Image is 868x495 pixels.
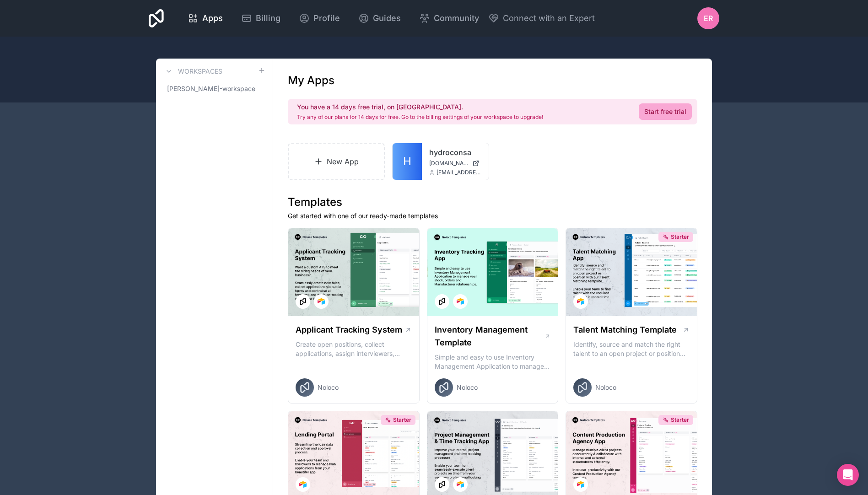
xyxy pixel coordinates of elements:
p: Try any of our plans for 14 days for free. Go to the billing settings of your workspace to upgrade! [297,113,543,121]
p: Get started with one of our ready-made templates [288,211,697,221]
a: Workspaces [163,66,222,77]
a: New App [288,143,385,180]
h1: My Apps [288,73,334,88]
a: [DOMAIN_NAME] [429,160,481,167]
span: [PERSON_NAME]-workspace [167,84,255,93]
span: Profile [313,12,340,25]
p: Simple and easy to use Inventory Management Application to manage your stock, orders and Manufact... [435,353,551,371]
span: H [403,154,411,169]
span: Noloco [457,383,478,392]
h1: Inventory Management Template [435,323,545,349]
a: hydroconsa [429,147,481,158]
img: Airtable Logo [299,481,307,488]
a: Start free trial [639,103,692,120]
p: Identify, source and match the right talent to an open project or position with our Talent Matchi... [573,340,690,358]
p: Create open positions, collect applications, assign interviewers, centralise candidate feedback a... [296,340,412,358]
span: Apps [202,12,223,25]
span: Billing [256,12,280,25]
h1: Templates [288,195,697,210]
span: ER [704,13,713,24]
a: Guides [351,8,408,28]
a: Community [412,8,486,28]
span: Starter [393,416,411,424]
h2: You have a 14 days free trial, on [GEOGRAPHIC_DATA]. [297,102,543,112]
span: Community [434,12,479,25]
a: [PERSON_NAME]-workspace [163,81,265,97]
img: Airtable Logo [457,298,464,305]
img: Airtable Logo [577,481,584,488]
span: Connect with an Expert [503,12,595,25]
a: H [393,143,422,180]
span: Noloco [318,383,339,392]
a: Apps [180,8,230,28]
button: Connect with an Expert [488,12,595,25]
span: [DOMAIN_NAME] [429,160,469,167]
img: Airtable Logo [318,298,325,305]
div: Open Intercom Messenger [837,464,859,486]
span: Noloco [595,383,616,392]
h3: Workspaces [178,67,222,76]
h1: Talent Matching Template [573,323,677,336]
span: Starter [671,416,689,424]
img: Airtable Logo [457,481,464,488]
span: Guides [373,12,401,25]
h1: Applicant Tracking System [296,323,402,336]
span: Starter [671,233,689,241]
span: [EMAIL_ADDRESS][DOMAIN_NAME] [437,169,481,176]
a: Billing [234,8,288,28]
a: Profile [291,8,347,28]
img: Airtable Logo [577,298,584,305]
